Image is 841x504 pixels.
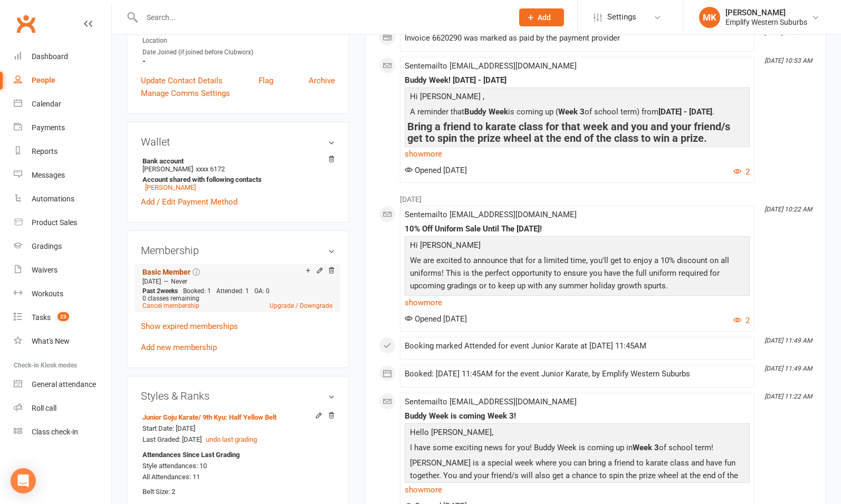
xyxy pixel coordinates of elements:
span: Start Date: [DATE] [142,424,195,432]
span: GA: 0 [254,287,270,295]
h3: Membership [141,245,335,256]
i: [DATE] 10:53 AM [764,57,812,64]
a: Update Contact Details [141,74,223,87]
div: What's New [32,337,70,345]
h3: Styles & Ranks [141,390,335,402]
div: Automations [32,195,74,203]
button: Add [519,8,564,26]
strong: Bank account [142,157,330,165]
a: Automations [14,187,111,211]
span: Never [171,278,187,285]
a: Junior Goju Karate [142,413,276,421]
div: MK [699,7,720,28]
a: Upgrade / Downgrade [270,302,332,309]
i: [DATE] 10:22 AM [764,206,812,213]
a: Waivers [14,258,111,282]
div: 10% Off Uniform Sale Until The [DATE]! [405,225,750,234]
p: Hi [PERSON_NAME] , [407,90,747,105]
div: Tasks [32,313,51,322]
a: Archive [309,74,335,87]
input: Search... [139,10,505,25]
div: General attendance [32,380,96,389]
div: [PERSON_NAME] [725,8,807,17]
p: Hi [PERSON_NAME] [407,239,747,254]
a: Payments [14,116,111,140]
li: [PERSON_NAME] [141,156,335,193]
div: — [140,277,335,286]
a: Add / Edit Payment Method [141,196,237,208]
a: Basic Member [142,268,190,276]
div: Calendar [32,100,61,108]
a: show more [405,147,750,161]
i: [DATE] 11:49 AM [764,365,812,372]
div: Open Intercom Messenger [11,468,36,493]
a: Workouts [14,282,111,306]
div: Dashboard [32,52,68,61]
span: Buddy Week [464,107,508,117]
a: Show expired memberships [141,322,238,331]
strong: Attendances Since Last Grading [142,450,240,461]
div: Messages [32,171,65,179]
span: Style attendances: 10 [142,462,207,470]
p: Hello [PERSON_NAME], [407,426,747,441]
div: Buddy Week! [DATE] - [DATE] [405,76,750,85]
span: Belt Size: 2 [142,488,175,496]
span: / 9th Kyu: Half Yellow Belt [198,413,276,421]
a: Dashboard [14,45,111,69]
a: What's New [14,329,111,353]
span: Booked: 1 [183,287,211,295]
a: Messages [14,163,111,187]
p: We are excited to announce that for a limited time, you'll get to enjoy a 10% discount on all uni... [407,254,747,295]
span: Week 3 [558,107,585,117]
span: 0 classes remaining [142,295,199,302]
div: Location [142,36,335,46]
a: Manage Comms Settings [141,87,230,100]
div: Workouts [32,289,63,298]
button: undo last grading [206,434,257,445]
a: Roll call [14,396,111,420]
span: Add [538,13,551,22]
i: [DATE] 11:49 AM [764,337,812,344]
p: This sale only and [407,295,747,310]
li: [DATE] [379,188,813,205]
div: Invoice 6620290 was marked as paid by the payment provider [405,34,750,43]
a: Clubworx [13,11,39,37]
h4: Bring a friend to karate class for that week and you and your friend/s get to spin the prize whee... [407,121,747,144]
a: Tasks 23 [14,306,111,329]
span: Opened [DATE] [405,314,467,324]
div: Reports [32,147,58,156]
a: Add new membership [141,343,217,352]
span: Sent email to [EMAIL_ADDRESS][DOMAIN_NAME] [405,397,577,406]
a: General attendance kiosk mode [14,373,111,396]
a: Flag [259,74,273,87]
span: Sent email to [EMAIL_ADDRESS][DOMAIN_NAME] [405,61,577,71]
div: Emplify Western Suburbs [725,17,807,27]
span: [DATE] [142,278,161,285]
a: Reports [14,140,111,163]
span: xxxx 6172 [196,165,225,173]
span: [DATE] - [DATE] [658,107,712,117]
span: Last Graded: [DATE] [142,435,202,443]
div: Payments [32,123,65,132]
button: 2 [733,314,750,327]
strong: Account shared with following contacts [142,176,330,183]
div: Gradings [32,242,62,250]
a: [PERSON_NAME] [145,183,196,191]
span: All Attendances: 11 [142,473,200,481]
div: Class check-in [32,428,78,436]
span: Settings [607,5,636,29]
div: Booking marked Attended for event Junior Karate at [DATE] 11:45AM [405,342,750,351]
h3: Wallet [141,136,335,148]
div: Date Joined (if joined before Clubworx) [142,47,335,57]
div: Booked: [DATE] 11:45AM for the event Junior Karate, by Emplify Western Suburbs [405,370,750,379]
span: Sent email to [EMAIL_ADDRESS][DOMAIN_NAME] [405,210,577,219]
a: Cancel membership [142,302,199,309]
p: I have some exciting news for you! Buddy Week is coming up in of school term! [407,441,747,457]
div: Roll call [32,404,56,412]
span: Week 3 [633,443,659,452]
a: Product Sales [14,211,111,235]
a: show more [405,295,750,310]
i: [DATE] 11:22 AM [764,393,812,400]
span: Opened [DATE] [405,166,467,175]
span: Past 2 [142,287,160,295]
